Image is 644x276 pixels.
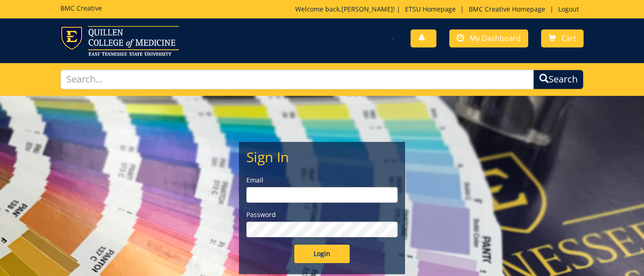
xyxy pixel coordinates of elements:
[541,29,584,47] a: Cart
[246,149,398,164] h2: Sign In
[294,245,350,263] input: Login
[400,5,460,13] a: ETSU Homepage
[246,176,398,185] label: Email
[533,70,584,89] button: Search
[60,5,102,12] h5: BMC Creative
[464,5,550,13] a: BMC Creative Homepage
[60,70,533,89] input: Search...
[470,33,521,43] span: My Dashboard
[561,33,576,43] span: Cart
[60,26,179,56] img: ETSU logo
[246,210,398,219] label: Password
[295,5,584,14] p: Welcome back, ! | | |
[554,5,584,13] a: Logout
[341,5,393,13] a: [PERSON_NAME]
[449,29,528,47] a: My Dashboard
